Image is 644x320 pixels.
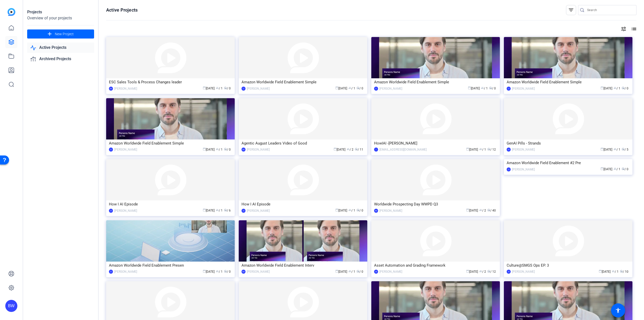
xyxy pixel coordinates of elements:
span: / 2 [479,270,486,273]
span: / 0 [224,87,231,90]
span: group [614,167,617,170]
mat-icon: list [630,26,636,32]
span: / 0 [356,209,363,212]
span: radio [622,86,625,89]
div: JM [374,270,378,274]
div: Amazon Worldwide Field Enablement Presen [109,262,232,269]
span: [DATE] [203,87,215,90]
input: Search [587,7,632,13]
span: group [216,148,219,151]
div: [PERSON_NAME] [247,86,270,91]
span: [DATE] [600,167,612,171]
div: T [374,148,378,152]
mat-icon: add [47,31,53,37]
span: radio [224,208,227,211]
a: Archived Projects [27,54,94,64]
div: [PERSON_NAME] [114,86,137,91]
div: Asset Automation and Grading Framework [374,262,497,269]
span: / 10 [620,270,628,273]
img: blue-gradient.svg [8,8,15,16]
span: calendar_today [466,208,469,211]
div: Amazon Worldwide Field Enablement #2 Pre [507,159,630,167]
span: group [348,208,351,211]
span: calendar_today [466,148,469,151]
div: JH [109,209,113,213]
div: [PERSON_NAME] [114,269,137,274]
div: Overview of your projects [27,15,94,21]
span: group [614,86,617,89]
span: group [348,270,351,273]
span: / 1 [614,87,620,90]
span: calendar_today [600,167,603,170]
span: [DATE] [203,270,215,273]
span: [DATE] [203,148,215,151]
span: radio [224,148,227,151]
h1: Active Projects [106,7,138,13]
div: BW [109,87,113,91]
div: [PERSON_NAME] [247,269,270,274]
span: calendar_today [335,208,338,211]
span: calendar_today [203,270,206,273]
div: KH [507,148,511,152]
span: / 6 [224,209,231,212]
span: / 2 [479,209,486,212]
span: [DATE] [335,87,347,90]
span: group [614,148,617,151]
span: [DATE] [468,87,480,90]
span: / 1 [612,270,619,273]
div: SJ [109,270,113,274]
span: [DATE] [335,270,347,273]
span: / 11 [355,148,363,151]
div: BW [5,300,17,312]
span: New Project [55,31,74,37]
span: [DATE] [599,270,611,273]
span: calendar_today [203,208,206,211]
div: [PERSON_NAME] [247,208,270,213]
div: SJ [507,167,511,171]
span: [DATE] [203,209,215,212]
div: [PERSON_NAME] [247,147,270,152]
span: / 1 [348,87,355,90]
div: [PERSON_NAME] [114,147,137,152]
div: HowIAI -[PERSON_NAME] [374,139,497,147]
div: Culture@SMGS Ops EP. 3 [507,262,630,269]
div: [PERSON_NAME] [379,269,402,274]
span: radio [622,148,625,151]
span: group [348,86,351,89]
div: SJ [242,87,246,91]
div: [PERSON_NAME] [379,86,402,91]
div: GenAI Pills - Strands [507,139,630,147]
span: radio [620,270,623,273]
div: JH [507,270,511,274]
span: radio [487,208,490,211]
span: calendar_today [334,148,337,151]
div: BW [242,270,246,274]
span: radio [356,208,359,211]
span: [DATE] [600,87,612,90]
span: radio [489,86,492,89]
span: calendar_today [466,270,469,273]
div: SJ [374,87,378,91]
span: / 12 [487,148,496,151]
span: / 2 [347,148,353,151]
span: / 1 [216,270,223,273]
button: New Project [27,29,94,39]
span: radio [487,148,490,151]
div: Amazon Worldwide Field Enablement Simple [242,78,365,86]
span: [DATE] [466,148,478,151]
span: / 0 [224,148,231,151]
span: [DATE] [466,270,478,273]
span: calendar_today [203,86,206,89]
div: SJ [109,148,113,152]
div: How I AI Episode [242,200,365,208]
span: / 0 [356,270,363,273]
div: BW [242,148,246,152]
span: group [612,270,615,273]
span: group [216,86,219,89]
span: group [479,270,482,273]
span: group [481,86,484,89]
span: radio [487,270,490,273]
div: Worldwide Prospecting Day WWPD Q3 [374,200,497,208]
span: radio [224,86,227,89]
span: / 0 [356,87,363,90]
